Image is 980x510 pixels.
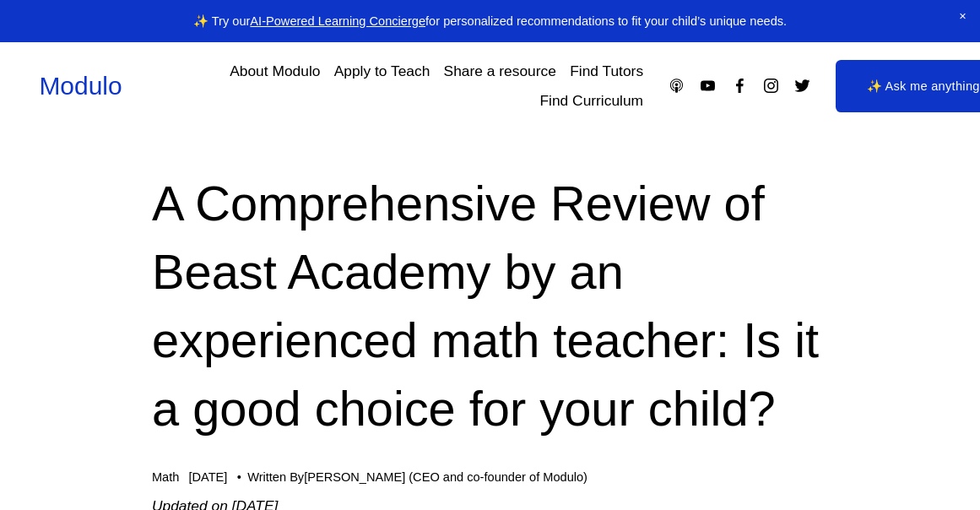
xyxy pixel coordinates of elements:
[152,470,179,484] a: Math
[699,77,717,95] a: YouTube
[152,170,828,443] h1: A Comprehensive Review of Beast Academy by an experienced math teacher: Is it a good choice for y...
[668,77,685,95] a: Apple Podcasts
[444,57,556,86] a: Share a resource
[762,77,780,95] a: Instagram
[539,86,643,116] a: Find Curriculum
[304,470,587,484] a: [PERSON_NAME] (CEO and co-founder of Modulo)
[188,470,227,484] span: [DATE]
[731,77,749,95] a: Facebook
[570,57,643,86] a: Find Tutors
[793,77,811,95] a: Twitter
[334,57,430,86] a: Apply to Teach
[230,57,320,86] a: About Modulo
[247,470,587,486] div: Written By
[39,72,122,100] a: Modulo
[250,14,425,28] a: AI-Powered Learning Concierge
